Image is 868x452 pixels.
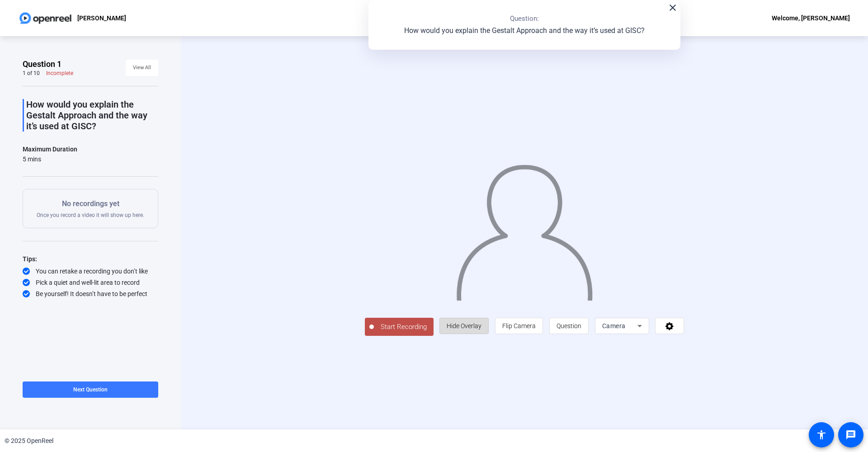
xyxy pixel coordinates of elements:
span: View All [133,61,151,75]
span: Question 1 [23,59,61,70]
button: Next Question [23,381,158,398]
div: 5 mins [23,155,77,164]
div: Be yourself! It doesn’t have to be perfect [23,289,158,298]
img: overlay [455,156,594,300]
span: Flip Camera [502,322,536,330]
div: © 2025 OpenReel [5,436,53,446]
p: How would you explain the Gestalt Approach and the way it’s used at GISC? [26,99,158,132]
mat-icon: close [667,2,678,13]
div: Pick a quiet and well-lit area to record [23,278,158,287]
button: Question [549,318,589,334]
div: Maximum Duration [23,144,77,155]
button: Flip Camera [495,318,543,334]
img: OpenReel logo [18,9,73,27]
span: Start Recording [374,322,434,332]
span: Question [557,322,581,330]
p: Question: [510,14,539,24]
p: How would you explain the Gestalt Approach and the way it’s used at GISC? [404,25,645,36]
button: Hide Overlay [439,318,489,334]
mat-icon: message [845,429,856,440]
button: View All [126,60,158,76]
mat-icon: accessibility [816,429,827,440]
div: You can retake a recording you don’t like [23,267,158,276]
button: Start Recording [365,318,434,336]
span: Camera [602,322,626,330]
div: Welcome, [PERSON_NAME] [772,13,850,24]
p: No recordings yet [37,198,144,209]
span: Hide Overlay [447,322,481,330]
div: Incomplete [46,70,73,77]
span: Next Question [73,386,108,393]
p: [PERSON_NAME] [77,13,126,24]
div: Once you record a video it will show up here. [37,198,144,219]
div: Tips: [23,254,158,264]
div: 1 of 10 [23,70,40,77]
